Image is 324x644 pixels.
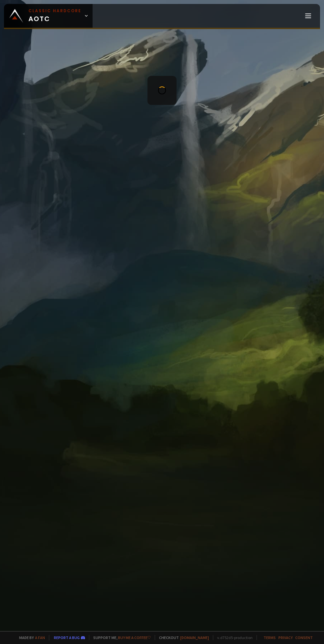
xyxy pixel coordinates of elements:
[295,635,313,640] a: Consent
[180,635,209,640] a: [DOMAIN_NAME]
[35,635,45,640] a: a fan
[4,4,93,28] a: Classic HardcoreAOTC
[155,635,209,640] span: Checkout
[15,635,45,640] span: Made by
[118,635,151,640] a: Buy me a coffee
[278,635,293,640] a: Privacy
[28,8,81,14] small: Classic Hardcore
[89,635,151,640] span: Support me,
[54,635,80,640] a: Report a bug
[213,635,253,640] span: v. d752d5 - production
[263,635,276,640] a: Terms
[28,8,81,24] span: AOTC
